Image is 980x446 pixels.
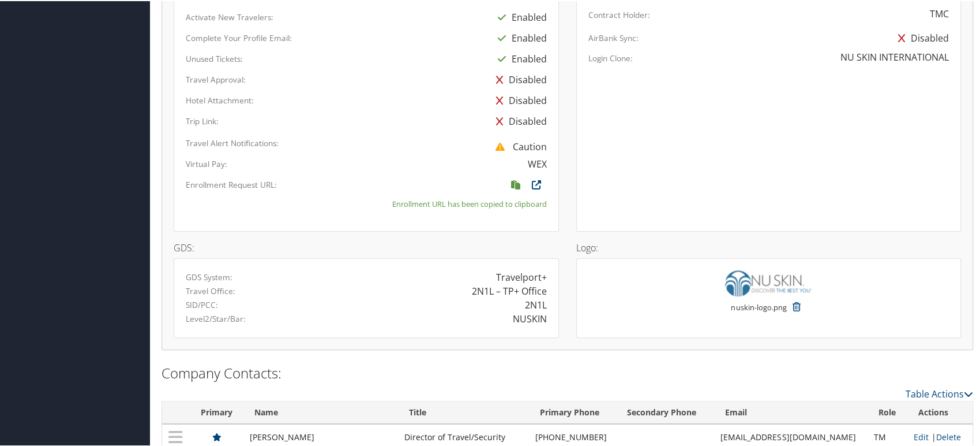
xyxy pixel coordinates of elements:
[244,400,399,423] th: Name
[892,27,949,47] div: Disabled
[186,94,254,105] label: Hotel Attachment:
[868,400,908,423] th: Role
[492,47,547,68] div: Enabled
[186,157,227,169] label: Virtual Pay:
[186,136,279,148] label: Travel Alert Notifications:
[725,269,812,295] img: nuskin-logo.png
[399,400,530,423] th: Title
[174,242,559,251] h4: GDS:
[914,430,929,441] a: Edit
[930,6,949,20] div: TMC
[490,68,547,89] div: Disabled
[525,297,547,311] div: 2N1L
[186,73,246,84] label: Travel Approval:
[186,284,235,296] label: Travel Office:
[588,51,633,63] label: Login Clone:
[392,198,547,209] small: Enrollment URL has been copied to clipboard
[513,311,547,325] div: NUSKIN
[588,8,650,20] label: Contract Holder:
[189,400,244,423] th: Primary
[715,400,868,423] th: Email
[186,31,292,43] label: Complete Your Profile Email:
[617,400,715,423] th: Secondary Phone
[490,89,547,110] div: Disabled
[528,156,547,170] div: WEX
[906,386,973,399] a: Table Actions
[731,301,786,323] small: nuskin-logo.png
[186,10,273,22] label: Activate New Travelers:
[492,6,547,27] div: Enabled
[186,298,218,310] label: SID/PCC:
[576,242,962,251] h4: Logo:
[186,114,219,126] label: Trip Link:
[186,312,246,324] label: Level2/Star/Bar:
[162,362,973,382] h2: Company Contacts:
[490,139,547,152] span: Caution
[186,178,277,189] label: Enrollment Request URL:
[908,400,973,423] th: Actions
[186,52,243,64] label: Unused Tickets:
[840,49,949,63] div: NU SKIN INTERNATIONAL
[492,27,547,47] div: Enabled
[496,269,547,283] div: Travelport+
[490,110,547,131] div: Disabled
[936,430,961,441] a: Delete
[472,283,547,297] div: 2N1L – TP+ Office
[530,400,617,423] th: Primary Phone
[186,270,232,282] label: GDS System:
[588,31,639,43] label: AirBank Sync:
